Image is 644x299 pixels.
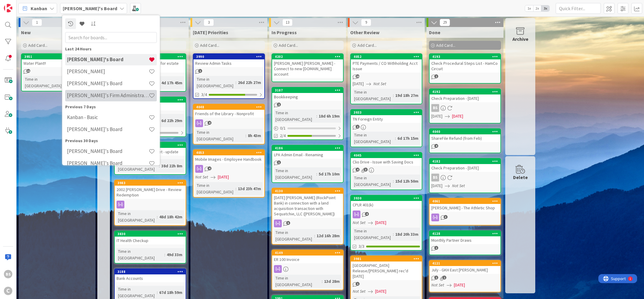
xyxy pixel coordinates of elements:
[351,196,422,209] div: 3930CPLR 401(k)
[350,29,379,35] span: Other Review
[65,46,157,52] div: Last 24 Hours
[272,88,343,93] div: 3187
[431,104,439,112] div: BS
[429,198,501,226] a: 4061[PERSON_NAME] - The Athletic Shop
[272,87,344,140] a: 3187BookkeepingTime in [GEOGRAPHIC_DATA]:18d 6h 19m0/12/4
[316,171,317,177] span: :
[430,59,500,73] div: Check Procedural Steps List - HamCo Circuit
[323,278,341,285] div: 13d 28m
[272,250,343,256] div: 4149
[193,29,228,35] span: Today's Priorities
[26,69,30,73] span: 11
[556,3,601,14] input: Quick Filter...
[67,126,149,132] h4: [PERSON_NAME]'s Board
[160,79,184,86] div: 4d 17h 45m
[430,261,500,274] div: 4121July - GKH East [PERSON_NAME]
[193,54,264,67] div: 3990Review Admin Tasks
[272,194,343,218] div: [DATE] [PERSON_NAME] (RockPoint Bank) in connection with a land acquisition transaction with Sequ...
[431,174,439,181] div: BS
[117,210,157,223] div: Time in [GEOGRAPHIC_DATA]
[193,54,264,59] div: 3990
[353,289,366,294] i: Not Set
[65,137,157,144] div: Previous 30 Days
[452,183,465,188] i: Not Set
[21,29,31,35] span: New
[350,195,422,251] a: 3930CPLR 401(k)Not Set[DATE]Time in [GEOGRAPHIC_DATA]:18d 20h 33m3/3
[356,282,360,286] span: 1
[31,5,47,12] span: Kanban
[21,53,93,91] a: 3951Water Plant!!Time in [GEOGRAPHIC_DATA]:60d 15h 9m
[280,125,286,131] span: 0 / 1
[274,167,316,181] div: Time in [GEOGRAPHIC_DATA]
[272,54,343,78] div: 4202[PERSON_NAME] [PERSON_NAME] - Connect to new [DOMAIN_NAME] account
[432,90,500,94] div: 4192
[525,5,533,11] span: 1x
[193,104,264,118] div: 4048Friends of the Library - Nonprofit
[430,129,500,134] div: 4040
[4,4,12,12] img: Visit kanbanzone.com
[513,174,528,181] div: Delete
[351,196,422,201] div: 3930
[218,174,229,180] span: [DATE]
[353,81,364,87] span: [DATE]
[359,243,364,250] span: 3/3
[31,2,33,7] div: 1
[394,178,420,184] div: 15d 12h 50m
[117,286,157,299] div: Time in [GEOGRAPHIC_DATA]
[431,113,442,119] span: [DATE]
[353,220,366,225] i: Not Set
[196,105,264,109] div: 4048
[272,250,344,290] a: 4149ER 100 InvoiceTime in [GEOGRAPHIC_DATA]:13d 28m
[434,74,438,78] span: 1
[117,232,186,236] div: 3830
[272,151,343,159] div: LPA Admin Email - Renaming
[272,124,343,132] div: 0/1
[430,199,500,212] div: 4061[PERSON_NAME] - The Athletic Shop
[452,113,463,119] span: [DATE]
[430,94,500,102] div: Check Preparation - [DATE]
[432,232,500,236] div: 4128
[395,135,396,142] span: :
[434,276,438,280] span: 1
[196,151,264,155] div: 4053
[434,144,438,148] span: 4
[114,180,186,226] a: 39832002 [PERSON_NAME] Drive - Review RedemptionTime in [GEOGRAPHIC_DATA]:48d 18h 42m
[275,88,343,92] div: 3187
[356,168,360,172] span: 4
[444,215,448,219] span: 3
[365,212,369,216] span: 4
[272,250,343,263] div: 4149ER 100 Invoice
[375,288,386,295] span: [DATE]
[275,55,343,59] div: 4202
[354,257,422,261] div: 3981
[63,5,117,11] b: [PERSON_NAME]'s Board
[200,43,219,48] span: Add Card...
[195,174,208,180] i: Not Set
[236,185,263,192] div: 13d 23h 47m
[430,174,500,181] div: BS
[67,114,149,120] h4: Kanban - Basic
[322,278,323,285] span: :
[351,256,422,262] div: 3981
[351,54,422,59] div: 4052
[350,109,422,147] a: 3933TN Foreign EntityTime in [GEOGRAPHIC_DATA]:6d 17h 15m
[115,237,186,244] div: IT Health Checkup
[272,188,343,194] div: 4130
[351,153,422,166] div: 4045Clio Drive - Issue with Saving Docs
[317,171,341,177] div: 5d 17h 10m
[193,104,264,110] div: 4048
[32,19,42,26] span: 1
[354,196,422,200] div: 3930
[22,54,93,67] div: 3951Water Plant!!
[117,248,164,261] div: Time in [GEOGRAPHIC_DATA]
[429,29,440,35] span: Done
[356,125,360,129] span: 1
[282,19,293,26] span: 13
[235,185,236,192] span: :
[272,88,343,101] div: 3187Bookkeeping
[115,231,186,244] div: 3830IT Health Checkup
[429,53,501,84] a: 4193Check Procedural Steps List - HamCo Circuit
[356,74,360,78] span: 10
[245,132,246,139] span: :
[393,92,394,99] span: :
